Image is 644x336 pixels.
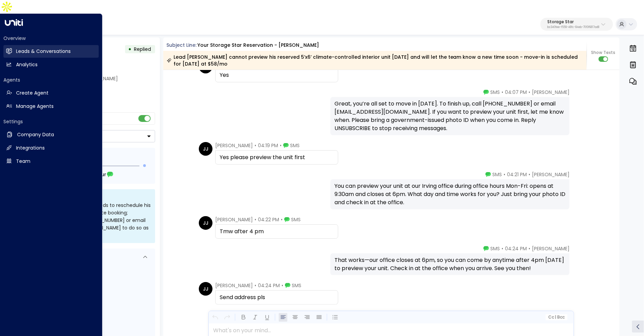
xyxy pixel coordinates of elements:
[572,245,586,259] img: 120_headshot.jpg
[3,58,99,71] a: Analytics
[255,216,256,223] span: •
[290,142,300,149] span: SMS
[334,256,565,272] div: That works—our office closes at 6pm, so you can come by anytime after 4pm [DATE] to preview your ...
[258,216,279,223] span: 04:22 PM
[572,89,586,102] img: 120_headshot.jpg
[490,245,500,252] span: SMS
[258,142,278,149] span: 04:19 PM
[591,50,615,56] span: Show Texts
[16,158,30,165] h2: Team
[3,76,99,83] h2: Agents
[505,245,527,252] span: 04:24 PM
[572,311,586,325] img: 120_headshot.jpg
[282,282,283,289] span: •
[540,18,613,31] button: Storage Starbc340fee-f559-48fc-84eb-70f3f6817ad8
[281,216,283,223] span: •
[215,216,253,223] span: [PERSON_NAME]
[529,171,530,178] span: •
[33,153,150,160] div: Follow Up Sequence
[16,48,71,55] h2: Leads & Conversations
[291,216,301,223] span: SMS
[3,142,99,154] a: Integrations
[128,43,132,55] div: •
[167,54,583,67] div: Lead [PERSON_NAME] cannot preview his reserved 5’x6’ climate-controlled interior unit [DATE] and ...
[220,227,334,236] div: Tmw after 4 pm
[3,128,99,141] a: Company Data
[199,282,213,296] div: JJ
[502,89,503,96] span: •
[292,282,301,289] span: SMS
[3,87,99,99] a: Create Agent
[532,171,570,178] span: [PERSON_NAME]
[546,314,567,321] button: Cc|Bcc
[16,89,49,97] h2: Create Agent
[220,71,334,79] div: Yes
[334,182,565,207] div: You can preview your unit at our Irving office during office hours Mon-Fri: opens at 9:30am and c...
[504,171,505,178] span: •
[548,315,565,320] span: Cc Bcc
[16,103,54,110] h2: Manage Agents
[17,131,54,138] h2: Company Data
[134,46,151,53] span: Replied
[3,35,99,42] h2: Overview
[3,118,99,125] h2: Settings
[547,26,599,29] p: bc340fee-f559-48fc-84eb-70f3f6817ad8
[255,142,256,149] span: •
[502,245,503,252] span: •
[555,315,556,320] span: |
[547,20,599,24] p: Storage Star
[197,42,319,49] div: Your Storage Star Reservation - [PERSON_NAME]
[3,45,99,58] a: Leads & Conversations
[334,100,565,132] div: Great, you’re all set to move in [DATE]. To finish up, call [PHONE_NUMBER] or email [EMAIL_ADDRES...
[3,100,99,113] a: Manage Agents
[211,313,219,322] button: Undo
[572,171,586,185] img: 120_headshot.jpg
[532,89,570,96] span: [PERSON_NAME]
[16,144,45,152] h2: Integrations
[3,155,99,168] a: Team
[199,216,213,230] div: JJ
[255,282,256,289] span: •
[215,282,253,289] span: [PERSON_NAME]
[492,171,502,178] span: SMS
[199,142,213,156] div: JJ
[33,171,150,178] div: Next Follow Up:
[220,153,334,162] div: Yes please preview the unit first
[532,245,570,252] span: [PERSON_NAME]
[490,89,500,96] span: SMS
[505,89,527,96] span: 04:07 PM
[507,171,527,178] span: 04:21 PM
[223,313,231,322] button: Redo
[220,293,334,302] div: Send address pls
[167,42,197,48] span: Subject Line:
[529,89,530,96] span: •
[280,142,282,149] span: •
[69,171,106,178] span: In about 1 hour
[16,61,38,68] h2: Analytics
[215,142,253,149] span: [PERSON_NAME]
[258,282,280,289] span: 04:24 PM
[529,245,530,252] span: •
